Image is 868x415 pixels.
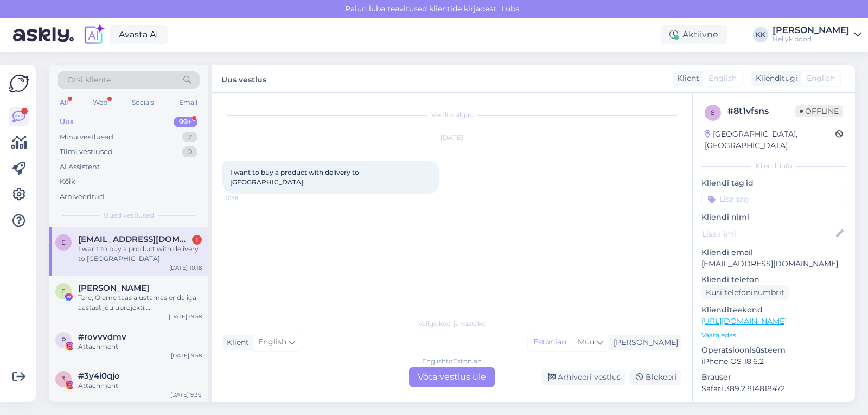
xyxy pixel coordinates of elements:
span: Uued vestlused [104,210,154,220]
div: Vestlus algas [222,110,681,120]
img: Askly Logo [9,73,29,94]
div: Tere, Oleme taas alustamas enda iga-aastast jõuluprojekti. [PERSON_NAME] saime kontaktid Tartu la... [78,293,202,312]
div: [GEOGRAPHIC_DATA], [GEOGRAPHIC_DATA] [705,129,835,151]
div: Tiimi vestlused [60,146,113,157]
div: Küsi telefoninumbrit [701,285,789,300]
div: Minu vestlused [60,132,113,143]
div: [DATE] 10:18 [169,264,202,272]
div: AI Assistent [60,162,100,173]
span: e [61,238,66,246]
input: Lisa tag [701,191,846,207]
div: English to Estonian [422,356,482,366]
span: English [807,73,835,84]
div: Klient [222,337,249,348]
p: Safari 389.2.814818472 [701,383,846,394]
a: Avasta AI [110,25,168,44]
div: Arhiveeri vestlus [541,370,625,385]
p: Kliendi tag'id [701,177,846,189]
div: 7 [182,132,197,143]
div: [DATE] [222,133,681,143]
div: Aktiivne [661,25,727,44]
div: [PERSON_NAME] [773,26,850,35]
p: Kliendi nimi [701,212,846,223]
div: Email [177,95,200,110]
div: [DATE] 9:58 [171,352,202,360]
div: KK [753,27,768,42]
div: 1 [192,235,202,245]
p: Brauser [701,372,846,383]
span: r [61,336,66,344]
div: Klient [673,73,699,84]
span: 8 [711,108,715,117]
a: [PERSON_NAME]Hellyk pood [773,26,861,43]
div: Socials [130,95,156,110]
div: I want to buy a product with delivery to [GEOGRAPHIC_DATA] [78,244,202,264]
label: Uus vestlus [221,71,266,86]
div: Web [91,95,110,110]
span: E [61,287,66,295]
div: [PERSON_NAME] [609,337,678,348]
a: [URL][DOMAIN_NAME] [701,316,787,326]
div: [DATE] 9:30 [170,391,202,399]
div: Kliendi info [701,161,846,171]
div: 99+ [174,117,197,127]
div: Arhiveeritud [60,191,104,202]
input: Lisa nimi [702,228,834,240]
span: Otsi kliente [67,74,111,86]
div: Klienditugi [751,73,797,84]
span: Muu [578,337,595,347]
div: Estonian [528,334,572,350]
div: Attachment [78,342,202,352]
img: explore-ai [82,23,105,46]
span: #3y4i0qjo [78,371,120,381]
div: Attachment [78,381,202,391]
span: Luba [498,4,523,14]
p: Kliendi telefon [701,274,846,285]
p: Klienditeekond [701,304,846,316]
div: # 8t1vfsns [727,105,795,118]
div: [DATE] 19:58 [169,312,202,321]
div: 0 [182,146,197,157]
div: Võta vestlus üle [409,367,495,387]
span: Offline [795,105,843,117]
p: iPhone OS 18.6.2 [701,356,846,367]
div: Kõik [60,176,75,187]
p: [EMAIL_ADDRESS][DOMAIN_NAME] [701,258,846,270]
div: Valige keel ja vastake [222,319,681,329]
span: English [709,73,737,84]
div: All [58,95,70,110]
span: English [258,336,286,348]
p: Vaata edasi ... [701,330,846,340]
p: Kliendi email [701,247,846,258]
span: 3 [62,375,66,383]
div: Uus [60,117,74,127]
span: Emili Jürgen [78,283,149,293]
span: ela.kalaczynska@gmail.com [78,234,191,244]
p: Operatsioonisüsteem [701,344,846,356]
div: Blokeeri [629,370,681,385]
span: 10:18 [226,194,266,202]
div: Hellyk pood [773,35,850,43]
span: I want to buy a product with delivery to [GEOGRAPHIC_DATA] [230,168,361,186]
span: #rovvvdmv [78,332,126,342]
